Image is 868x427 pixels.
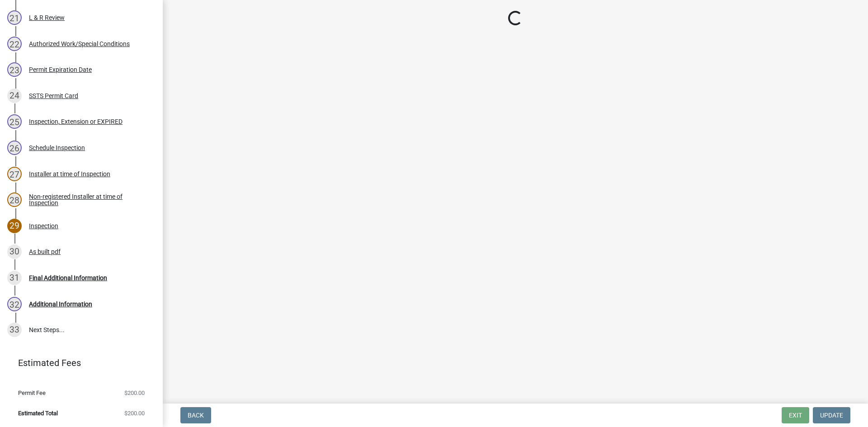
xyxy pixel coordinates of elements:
a: Estimated Fees [7,354,148,372]
div: Non-registered Installer at time of Inspection [29,193,148,206]
div: L & R Review [29,14,65,21]
div: As built pdf [29,249,61,255]
div: Final Additional Information [29,275,107,281]
div: Installer at time of Inspection [29,171,110,177]
button: Update [813,407,850,423]
span: Back [188,412,204,419]
div: 25 [7,114,22,129]
div: Authorized Work/Special Conditions [29,41,130,47]
span: Estimated Total [18,410,58,416]
div: 28 [7,192,22,207]
button: Back [180,407,211,423]
div: 32 [7,297,22,311]
span: Update [820,412,843,419]
div: Inspection, Extension or EXPIRED [29,118,123,125]
button: Exit [782,407,809,423]
span: Permit Fee [18,390,46,396]
span: $200.00 [124,410,145,416]
div: 31 [7,271,22,285]
div: 22 [7,37,22,51]
div: 24 [7,89,22,103]
div: 21 [7,10,22,25]
div: Permit Expiration Date [29,66,92,73]
div: 29 [7,219,22,233]
div: Additional Information [29,301,92,307]
div: 26 [7,141,22,155]
div: 27 [7,167,22,181]
div: 33 [7,323,22,337]
div: 30 [7,244,22,259]
div: SSTS Permit Card [29,93,78,99]
div: 23 [7,62,22,77]
span: $200.00 [124,390,145,396]
div: Inspection [29,223,58,229]
div: Schedule Inspection [29,145,85,151]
